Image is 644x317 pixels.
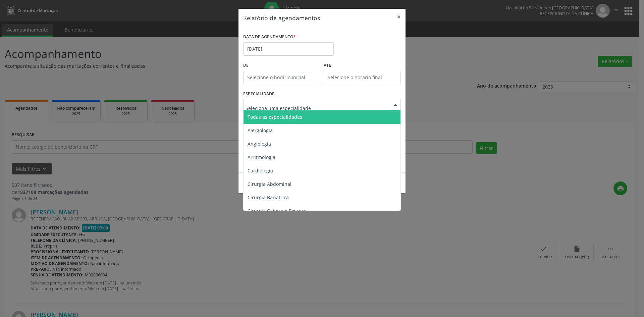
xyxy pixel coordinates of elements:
span: Angiologia [248,141,271,147]
h5: Relatório de agendamentos [243,13,320,22]
button: Close [392,9,406,25]
span: Cardiologia [248,167,273,174]
input: Selecione uma data ou intervalo [243,42,334,56]
span: Cirurgia Bariatrica [248,194,289,201]
span: Cirurgia Abdominal [248,181,291,187]
input: Selecione o horário final [324,71,401,84]
span: Cirurgia Cabeça e Pescoço [248,208,307,214]
label: DATA DE AGENDAMENTO [243,32,296,42]
input: Seleciona uma especialidade [246,101,387,115]
label: ESPECIALIDADE [243,89,274,99]
span: Todas as especialidades [248,114,302,120]
label: ATÉ [324,60,401,71]
span: Alergologia [248,127,273,134]
label: De [243,60,320,71]
span: Arritmologia [248,154,275,160]
input: Selecione o horário inicial [243,71,320,84]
